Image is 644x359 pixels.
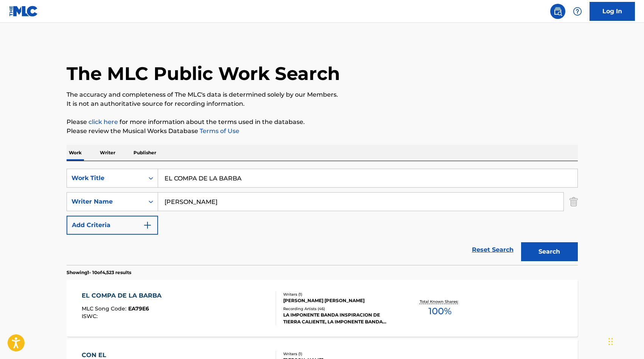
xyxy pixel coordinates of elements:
[283,312,397,325] div: LA IMPONENTE BANDA INSPIRACION DE TIERRA CALIENTE, LA IMPONENTE BANDA INSPIRACION DE TIERRA CALIE...
[82,313,99,320] span: ISWC :
[128,305,149,312] span: EA79E6
[553,7,562,16] img: search
[420,299,460,304] p: Total Known Shares:
[606,323,644,359] div: Widget de chat
[468,241,517,258] a: Reset Search
[283,306,397,312] div: Recording Artists ( 46 )
[131,145,158,161] p: Publisher
[71,197,140,206] div: Writer Name
[573,7,582,16] img: help
[67,145,84,161] p: Work
[67,280,578,337] a: EL COMPA DE LA BARBAMLC Song Code:EA79E6ISWC:Writers (1)[PERSON_NAME] [PERSON_NAME]Recording Arti...
[143,221,152,230] img: 9d2ae6d4665cec9f34b9.svg
[67,62,340,85] h1: The MLC Public Work Search
[67,169,578,265] form: Search Form
[9,6,38,17] img: MLC Logo
[550,4,565,19] a: Public Search
[67,216,158,235] button: Add Criteria
[606,323,644,359] iframe: Chat Widget
[82,291,165,300] div: EL COMPA DE LA BARBA
[67,99,578,108] p: It is not an authoritative source for recording information.
[82,305,128,312] span: MLC Song Code :
[88,118,118,125] a: click here
[67,90,578,99] p: The accuracy and completeness of The MLC's data is determined solely by our Members.
[521,242,578,261] button: Search
[570,192,578,211] img: Delete Criterion
[67,127,578,136] p: Please review the Musical Works Database
[67,118,578,127] p: Please for more information about the terms used in the database.
[570,4,585,19] div: Help
[98,145,118,161] p: Writer
[283,297,397,304] div: [PERSON_NAME] [PERSON_NAME]
[590,2,635,21] a: Log In
[283,292,397,297] div: Writers ( 1 )
[198,127,239,135] a: Terms of Use
[428,304,452,318] span: 100 %
[608,330,613,353] div: Arrastrar
[283,351,397,357] div: Writers ( 1 )
[71,174,140,183] div: Work Title
[67,269,131,276] p: Showing 1 - 10 of 4,523 results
